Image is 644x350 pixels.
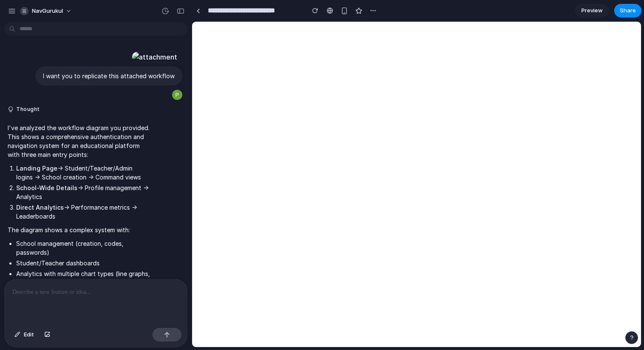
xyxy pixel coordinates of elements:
[8,225,150,234] p: The diagram shows a complex system with:
[16,269,150,287] li: Analytics with multiple chart types (line graphs, bar charts, heat maps)
[581,6,603,15] span: Preview
[16,259,150,267] li: Student/Teacher dashboards
[32,7,63,15] span: NavGurukul
[24,330,34,339] span: Edit
[16,165,57,172] strong: Landing Page
[16,204,64,211] strong: Direct Analytics
[10,328,38,341] button: Edit
[16,239,150,257] li: School management (creation, codes, passwords)
[17,4,76,18] button: NavGurukul
[16,184,78,191] strong: School-Wide Details
[575,4,609,17] a: Preview
[8,123,150,159] p: I've analyzed the workflow diagram you provided. This shows a comprehensive authentication and na...
[620,6,636,15] span: Share
[614,4,641,17] button: Share
[16,183,150,201] li: → Profile management → Analytics
[16,164,150,182] li: → Student/Teacher/Admin logins → School creation → Command views
[43,71,175,80] p: I want you to replicate this attached workflow
[16,203,150,221] li: → Performance metrics → Leaderboards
